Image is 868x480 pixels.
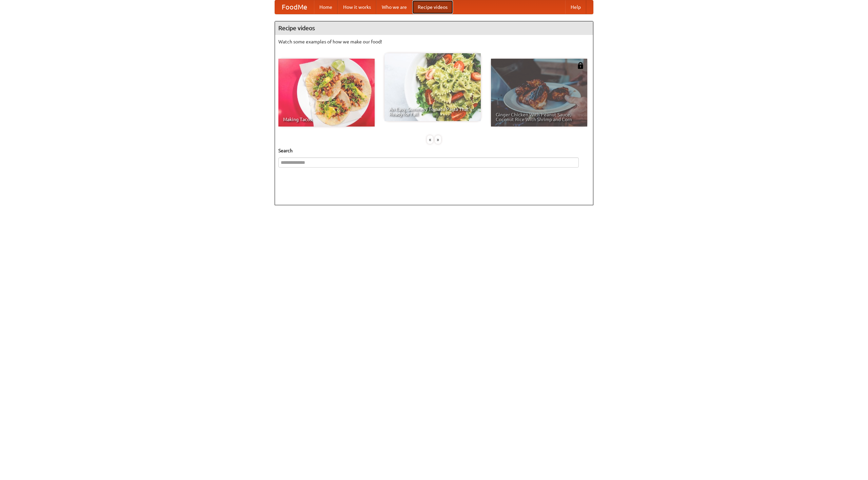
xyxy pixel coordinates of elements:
img: 483408.png [577,62,584,69]
h5: Search [278,147,590,154]
a: Making Tacos [278,59,375,127]
a: Help [565,0,586,14]
a: Recipe videos [412,0,453,14]
h4: Recipe videos [275,21,593,35]
a: Who we are [376,0,412,14]
div: « [427,135,433,144]
span: Making Tacos [283,117,370,122]
a: Home [314,0,338,14]
a: How it works [338,0,376,14]
div: » [435,135,441,144]
a: An Easy, Summery Tomato Pasta That's Ready for Fall [384,53,481,121]
a: FoodMe [275,0,314,14]
p: Watch some examples of how we make our food! [278,38,590,45]
span: An Easy, Summery Tomato Pasta That's Ready for Fall [389,107,476,116]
